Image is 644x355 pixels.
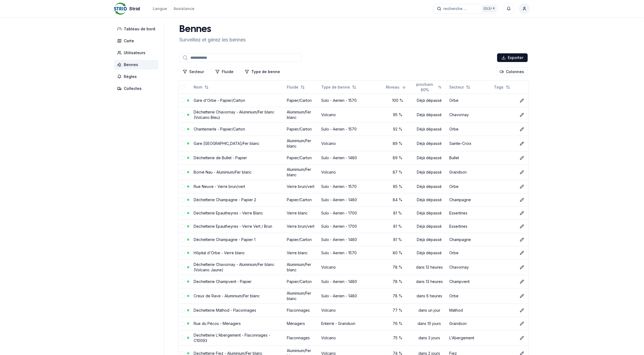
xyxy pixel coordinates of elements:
[194,333,270,343] a: Dechetterie L'Abergement - Flaconnages - C10093
[386,321,409,326] div: 76 %
[181,211,185,215] button: select-row
[386,170,409,175] div: 87 %
[190,83,212,92] button: Not sorted. Click to sort ascending.
[194,127,245,131] a: Chantemerle - Papier/Carton
[414,155,445,161] div: Déjà dépassé
[285,288,319,304] td: Aluminium/Fer blanc
[414,250,445,256] div: Déjà dépassé
[114,5,142,12] a: Strid
[114,2,127,15] img: Strid Logo
[386,98,409,103] div: 100 %
[319,259,384,275] td: Volcano
[319,94,384,107] td: Sulo - Aerien - 1570
[386,126,409,132] div: 92 %
[319,151,384,164] td: Sulo - Aerien - 1480
[194,170,252,174] a: Borné Nau - Aluminium/Fer blanc
[386,335,409,341] div: 75 %
[447,275,492,288] td: Champvent
[319,233,384,246] td: Sulo - Aerien - 1480
[114,48,161,58] a: Utilisateurs
[496,67,528,76] button: Cocher les colonnes
[414,141,445,146] div: Déjà dépassé
[449,84,464,90] span: Secteur
[285,107,319,122] td: Aluminium/Fer blanc
[386,84,400,90] span: Niveau
[447,164,492,180] td: Grandson
[447,94,492,107] td: Orbe
[386,279,409,284] div: 78 %
[181,198,185,202] button: select-row
[491,83,513,92] button: Not sorted. Click to sort ascending.
[194,237,255,242] a: Déchetterie Champagne - Papier 1
[285,193,319,206] td: Papier/Carton
[181,184,185,189] button: select-row
[447,180,492,193] td: Orbe
[285,136,319,151] td: Aluminium/Fer blanc
[285,206,319,220] td: Verre blanc
[447,107,492,122] td: Chavornay
[181,156,185,160] button: select-row
[414,170,445,175] div: Déjà dépassé
[319,107,384,122] td: Volcano
[194,250,245,255] a: Hôpital d'Orbe - Verre blanc
[285,233,319,246] td: Papier/Carton
[194,308,256,312] a: Dechetterie Mathod - Flaconnages
[321,84,350,90] span: Type de benne
[447,151,492,164] td: Bullet
[241,67,284,76] button: Filtrer les lignes
[181,251,185,255] button: select-row
[386,197,409,203] div: 84 %
[181,265,185,269] button: select-row
[447,122,492,136] td: Orbe
[181,113,185,117] button: select-row
[124,62,138,67] span: Bennes
[194,84,202,90] span: Nom
[444,6,467,11] span: recherche ...
[194,141,259,146] a: Gare [GEOGRAPHIC_DATA]/Fer blanc
[414,308,445,313] div: dans un jour
[194,98,245,103] a: Gare d'Orbe - Papier/Carton
[319,180,384,193] td: Sulo - Aerien - 1570
[447,259,492,275] td: Chavornay
[319,288,384,304] td: Sulo - Aerien - 1480
[129,5,140,12] span: Strid
[414,335,445,341] div: dans 3 jours
[114,84,161,93] a: Collectes
[194,279,252,284] a: Dechetterie Champvent - Papier
[386,237,409,242] div: 81 %
[124,38,134,44] span: Carte
[181,308,185,312] button: select-row
[386,184,409,189] div: 85 %
[285,275,319,288] td: Papier/Carton
[386,155,409,161] div: 89 %
[181,279,185,284] button: select-row
[447,220,492,233] td: Essertines
[194,262,274,272] a: Déchetterie Chavornay - Aluminium/Fer blanc (Volcano Jaune)
[447,288,492,304] td: Orbe
[179,67,207,76] button: Filtrer les lignes
[285,94,319,107] td: Papier/Carton
[194,110,274,120] a: Déchetterie Chavornay - Aluminium/Fer blanc (Volcano Bleu)
[411,83,445,92] button: Not sorted. Click to sort ascending.
[319,122,384,136] td: Sulo - Aerien - 1570
[414,293,445,299] div: dans 6 heures
[194,211,263,215] a: Dechetterie Epautheyres - Verre Blanc
[179,36,246,44] p: Surveillez et gérez les bennes
[287,84,298,90] span: Fluide
[494,84,504,90] span: Tags
[181,237,185,242] button: select-row
[181,127,185,131] button: select-row
[181,141,185,146] button: select-row
[285,259,319,275] td: Aluminium/Fer blanc
[414,82,436,93] span: prochain 80%
[181,294,185,298] button: select-row
[319,193,384,206] td: Sulo - Aerien - 1480
[446,83,474,92] button: Not sorted. Click to sort ascending.
[153,5,167,12] button: Langue
[194,294,260,298] a: Creux de Rave - Aluminium/Fer blanc
[179,24,246,35] h1: Bennes
[319,220,384,233] td: Sulo - Aerien - 1700
[386,112,409,118] div: 95 %
[414,279,445,284] div: dans 13 heures
[124,26,155,32] span: Tableau de bord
